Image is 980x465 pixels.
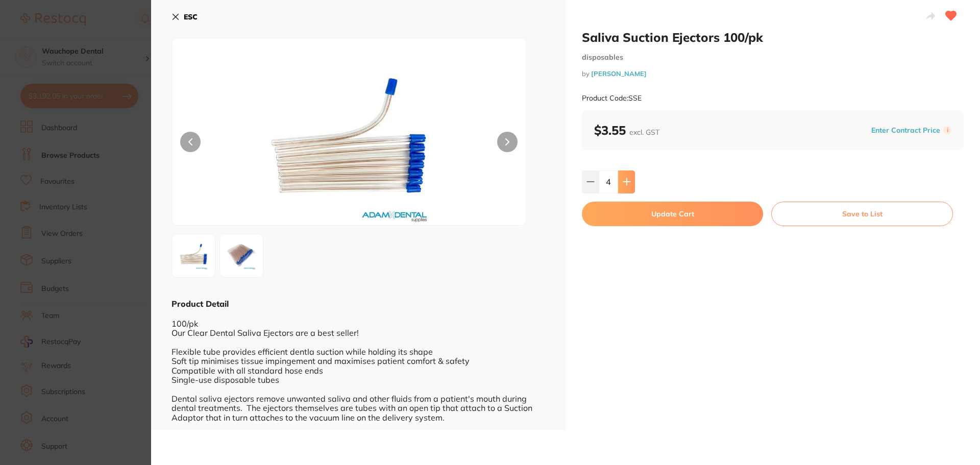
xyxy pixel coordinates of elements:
b: Product Detail [171,299,229,309]
small: by [582,70,964,78]
button: Update Cart [582,202,763,226]
button: ESC [171,8,198,26]
a: [PERSON_NAME] [591,69,647,78]
button: Enter Contract Price [868,126,943,135]
span: excl. GST [629,128,659,137]
small: disposables [582,53,964,62]
label: i [943,126,951,134]
img: cGc [243,64,455,225]
h2: Saliva Suction Ejectors 100/pk [582,30,964,45]
img: cGc [175,237,212,274]
b: $3.55 [594,123,659,138]
div: 100/pk Our Clear Dental Saliva Ejectors are a best seller! Flexible tube provides efficient dentl... [171,309,545,422]
small: Product Code: SSE [582,94,642,103]
b: ESC [184,12,198,21]
button: Save to List [771,202,953,226]
img: LmpwZw [223,237,260,274]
